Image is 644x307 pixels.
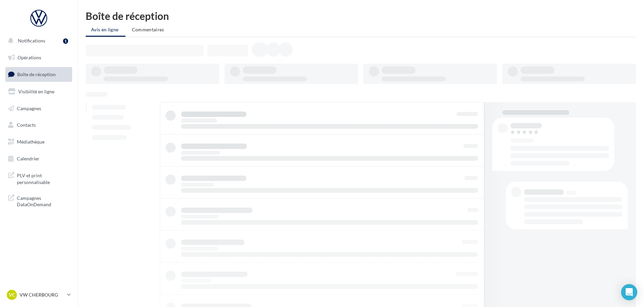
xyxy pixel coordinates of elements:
[4,85,74,99] a: Visibilité en ligne
[20,291,64,298] p: VW CHERBOURG
[4,135,74,149] a: Médiathèque
[17,156,39,161] span: Calendrier
[4,191,74,211] a: Campagnes DataOnDemand
[5,288,72,301] a: VC VW CHERBOURG
[17,171,69,185] span: PLV et print personnalisable
[17,139,45,145] span: Médiathèque
[4,118,74,132] a: Contacts
[4,34,71,48] button: Notifications 1
[17,122,36,128] span: Contacts
[17,105,41,111] span: Campagnes
[18,89,54,94] span: Visibilité en ligne
[132,27,164,32] span: Commentaires
[17,71,56,77] span: Boîte de réception
[63,38,68,44] div: 1
[4,101,74,116] a: Campagnes
[621,284,637,300] div: Open Intercom Messenger
[86,11,636,21] div: Boîte de réception
[17,193,69,208] span: Campagnes DataOnDemand
[4,67,74,82] a: Boîte de réception
[4,168,74,188] a: PLV et print personnalisable
[18,38,45,43] span: Notifications
[9,291,15,298] span: VC
[4,152,74,166] a: Calendrier
[4,51,74,65] a: Opérations
[18,55,41,60] span: Opérations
